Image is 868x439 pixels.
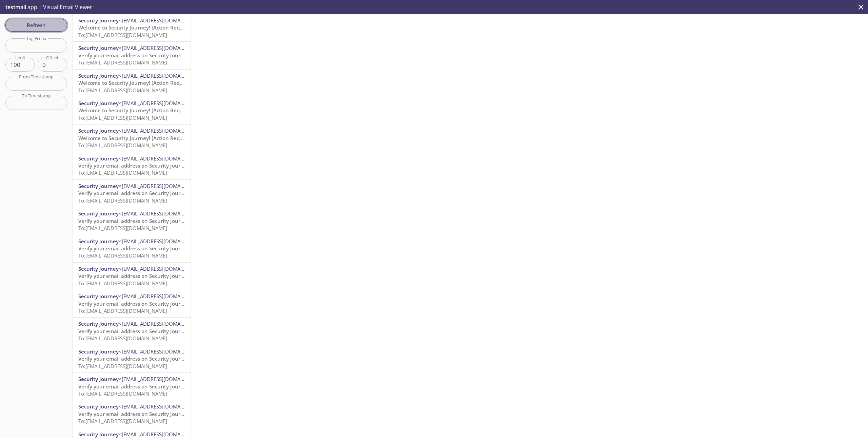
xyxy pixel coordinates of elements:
span: <[EMAIL_ADDRESS][DOMAIN_NAME]> [119,183,206,189]
span: To: [EMAIL_ADDRESS][DOMAIN_NAME] [78,307,167,314]
span: To: [EMAIL_ADDRESS][DOMAIN_NAME] [78,169,167,176]
span: Security Journey [78,376,119,382]
span: Security Journey [78,155,119,162]
span: Verify your email address on Security Journey [78,245,190,252]
div: Security Journey<[EMAIL_ADDRESS][DOMAIN_NAME]>Welcome to Security Journey! [Action Required]To:[E... [73,125,191,152]
span: Verify your email address on Security Journey [78,300,190,307]
span: <[EMAIL_ADDRESS][DOMAIN_NAME]> [119,210,206,217]
span: <[EMAIL_ADDRESS][DOMAIN_NAME]> [119,376,206,382]
span: Verify your email address on Security Journey [78,383,190,390]
span: Security Journey [78,320,119,327]
span: <[EMAIL_ADDRESS][DOMAIN_NAME]> [119,127,206,134]
span: To: [EMAIL_ADDRESS][DOMAIN_NAME] [78,32,167,38]
span: Security Journey [78,183,119,189]
span: Security Journey [78,403,119,410]
span: <[EMAIL_ADDRESS][DOMAIN_NAME]> [119,17,206,24]
span: To: [EMAIL_ADDRESS][DOMAIN_NAME] [78,87,167,94]
span: To: [EMAIL_ADDRESS][DOMAIN_NAME] [78,114,167,121]
span: To: [EMAIL_ADDRESS][DOMAIN_NAME] [78,418,167,424]
span: <[EMAIL_ADDRESS][DOMAIN_NAME]> [119,320,206,327]
span: Verify your email address on Security Journey [78,355,190,362]
span: <[EMAIL_ADDRESS][DOMAIN_NAME]> [119,348,206,355]
span: To: [EMAIL_ADDRESS][DOMAIN_NAME] [78,142,167,149]
span: Welcome to Security Journey! [Action Required] [78,24,194,31]
div: Security Journey<[EMAIL_ADDRESS][DOMAIN_NAME]>Verify your email address on Security JourneyTo:[EM... [73,263,191,290]
span: Security Journey [78,127,119,134]
div: Security Journey<[EMAIL_ADDRESS][DOMAIN_NAME]>Verify your email address on Security JourneyTo:[EM... [73,290,191,317]
span: Verify your email address on Security Journey [78,52,190,59]
div: Security Journey<[EMAIL_ADDRESS][DOMAIN_NAME]>Welcome to Security Journey! [Action Required]To:[E... [73,70,191,97]
div: Security Journey<[EMAIL_ADDRESS][DOMAIN_NAME]>Welcome to Security Journey! [Action Required]To:[E... [73,14,191,41]
span: To: [EMAIL_ADDRESS][DOMAIN_NAME] [78,225,167,231]
button: Refresh [5,19,67,32]
span: To: [EMAIL_ADDRESS][DOMAIN_NAME] [78,335,167,342]
span: Verify your email address on Security Journey [78,190,190,196]
span: <[EMAIL_ADDRESS][DOMAIN_NAME]> [119,431,206,438]
span: To: [EMAIL_ADDRESS][DOMAIN_NAME] [78,252,167,259]
span: <[EMAIL_ADDRESS][DOMAIN_NAME]> [119,155,206,162]
span: Verify your email address on Security Journey [78,217,190,224]
div: Security Journey<[EMAIL_ADDRESS][DOMAIN_NAME]>Verify your email address on Security JourneyTo:[EM... [73,42,191,69]
span: Welcome to Security Journey! [Action Required] [78,79,194,86]
div: Security Journey<[EMAIL_ADDRESS][DOMAIN_NAME]>Verify your email address on Security JourneyTo:[EM... [73,207,191,234]
span: Security Journey [78,431,119,438]
span: Welcome to Security Journey! [Action Required] [78,135,194,141]
span: To: [EMAIL_ADDRESS][DOMAIN_NAME] [78,59,167,66]
span: Security Journey [78,265,119,272]
div: Security Journey<[EMAIL_ADDRESS][DOMAIN_NAME]>Verify your email address on Security JourneyTo:[EM... [73,180,191,207]
div: Security Journey<[EMAIL_ADDRESS][DOMAIN_NAME]>Verify your email address on Security JourneyTo:[EM... [73,345,191,373]
span: To: [EMAIL_ADDRESS][DOMAIN_NAME] [78,197,167,204]
span: Security Journey [78,210,119,217]
span: Refresh [11,21,62,30]
span: <[EMAIL_ADDRESS][DOMAIN_NAME]> [119,44,206,51]
span: <[EMAIL_ADDRESS][DOMAIN_NAME]> [119,265,206,272]
span: Security Journey [78,238,119,245]
span: Verify your email address on Security Journey [78,328,190,335]
div: Security Journey<[EMAIL_ADDRESS][DOMAIN_NAME]>Verify your email address on Security JourneyTo:[EM... [73,373,191,400]
span: Security Journey [78,100,119,107]
div: Security Journey<[EMAIL_ADDRESS][DOMAIN_NAME]>Verify your email address on Security JourneyTo:[EM... [73,400,191,427]
span: Welcome to Security Journey! [Action Required] [78,107,194,114]
span: Security Journey [78,72,119,79]
div: Security Journey<[EMAIL_ADDRESS][DOMAIN_NAME]>Verify your email address on Security JourneyTo:[EM... [73,235,191,262]
span: Security Journey [78,293,119,300]
span: To: [EMAIL_ADDRESS][DOMAIN_NAME] [78,363,167,369]
div: Security Journey<[EMAIL_ADDRESS][DOMAIN_NAME]>Welcome to Security Journey! [Action Required]To:[E... [73,97,191,124]
span: Security Journey [78,17,119,24]
span: <[EMAIL_ADDRESS][DOMAIN_NAME]> [119,293,206,300]
div: Security Journey<[EMAIL_ADDRESS][DOMAIN_NAME]>Verify your email address on Security JourneyTo:[EM... [73,152,191,179]
span: Security Journey [78,44,119,51]
span: To: [EMAIL_ADDRESS][DOMAIN_NAME] [78,280,167,287]
span: Security Journey [78,348,119,355]
span: Verify your email address on Security Journey [78,272,190,279]
span: <[EMAIL_ADDRESS][DOMAIN_NAME]> [119,238,206,245]
span: testmail [5,3,26,11]
div: Security Journey<[EMAIL_ADDRESS][DOMAIN_NAME]>Verify your email address on Security JourneyTo:[EM... [73,318,191,345]
span: <[EMAIL_ADDRESS][DOMAIN_NAME]> [119,100,206,107]
span: Verify your email address on Security Journey [78,162,190,169]
span: <[EMAIL_ADDRESS][DOMAIN_NAME]> [119,72,206,79]
span: Verify your email address on Security Journey [78,411,190,417]
span: <[EMAIL_ADDRESS][DOMAIN_NAME]> [119,403,206,410]
span: To: [EMAIL_ADDRESS][DOMAIN_NAME] [78,390,167,397]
